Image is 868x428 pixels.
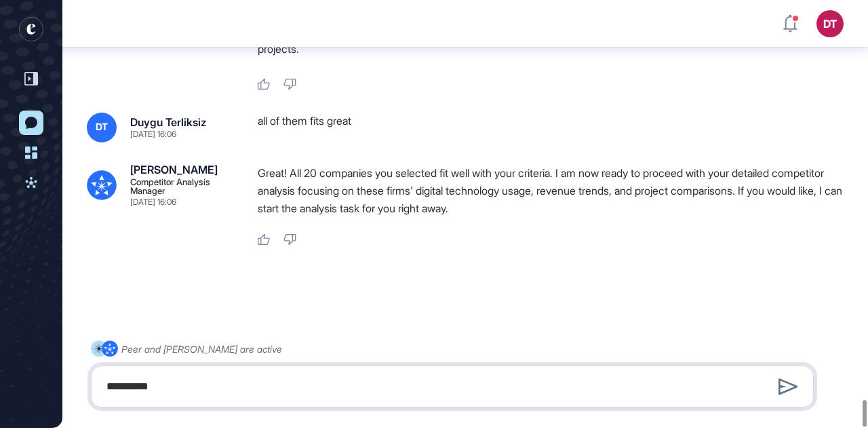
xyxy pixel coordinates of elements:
div: Duygu Terliksiz [130,117,206,128]
div: Peer and [PERSON_NAME] are active [121,341,282,357]
div: all of them fits great [258,113,854,142]
div: [PERSON_NAME] [130,164,218,175]
span: DT [96,121,108,132]
div: [DATE] 16:06 [130,130,176,138]
div: Competitor Analysis Manager [130,178,236,195]
div: [DATE] 16:06 [130,198,176,206]
button: DT [816,10,844,37]
div: entrapeer-logo [19,17,43,41]
p: Great! All 20 companies you selected fit well with your criteria. I am now ready to proceed with ... [258,164,854,217]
